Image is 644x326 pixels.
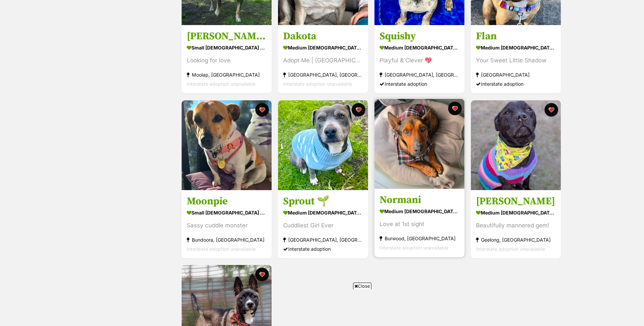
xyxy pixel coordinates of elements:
div: Beautifully mannered gem! [476,221,556,230]
h3: Dakota [283,30,363,43]
button: favourite [545,103,558,117]
a: Dakota medium [DEMOGRAPHIC_DATA] Dog Adopt Me | [GEOGRAPHIC_DATA] [GEOGRAPHIC_DATA], [GEOGRAPHIC_... [278,25,368,94]
span: Interstate adoption unavailable [380,245,448,250]
div: medium [DEMOGRAPHIC_DATA] Dog [283,43,363,53]
h3: [PERSON_NAME] [476,195,556,208]
div: [GEOGRAPHIC_DATA], [GEOGRAPHIC_DATA] [283,235,363,244]
h3: Squishy [380,30,459,43]
div: Burwood, [GEOGRAPHIC_DATA] [380,234,459,243]
a: Moonpie small [DEMOGRAPHIC_DATA] Dog Sassy cuddle monster Bundoora, [GEOGRAPHIC_DATA] Interstate ... [182,190,272,259]
div: Bundoora, [GEOGRAPHIC_DATA] [187,235,266,244]
div: Looking for love [187,56,266,65]
button: favourite [255,103,269,117]
a: Flan medium [DEMOGRAPHIC_DATA] Dog Your Sweet Little Shadow [GEOGRAPHIC_DATA] Interstate adoption... [471,25,561,94]
iframe: Advertisement [199,292,446,323]
div: Moolap, [GEOGRAPHIC_DATA] [187,70,266,80]
button: favourite [352,103,365,117]
div: Interstate adoption [476,80,556,89]
div: Cuddliest Girl Ever [283,221,363,230]
div: medium [DEMOGRAPHIC_DATA] Dog [380,206,459,216]
span: Close [353,283,371,289]
div: Interstate adoption [380,80,459,89]
div: medium [DEMOGRAPHIC_DATA] Dog [380,43,459,53]
a: Sprout 🌱 medium [DEMOGRAPHIC_DATA] Dog Cuddliest Girl Ever [GEOGRAPHIC_DATA], [GEOGRAPHIC_DATA] I... [278,190,368,259]
a: [PERSON_NAME] medium [DEMOGRAPHIC_DATA] Dog Beautifully mannered gem! Geelong, [GEOGRAPHIC_DATA] ... [471,190,561,259]
button: favourite [448,102,462,115]
div: medium [DEMOGRAPHIC_DATA] Dog [283,208,363,218]
h3: Normani [380,193,459,206]
div: Sassy cuddle monster [187,221,266,230]
div: Love at 1st sight [380,220,459,229]
span: Interstate adoption unavailable [187,81,256,87]
a: Squishy medium [DEMOGRAPHIC_DATA] Dog Playful & Clever 💖 [GEOGRAPHIC_DATA], [GEOGRAPHIC_DATA] Int... [374,25,464,94]
h3: Flan [476,30,556,43]
a: Normani medium [DEMOGRAPHIC_DATA] Dog Love at 1st sight Burwood, [GEOGRAPHIC_DATA] Interstate ado... [374,188,464,257]
div: Your Sweet Little Shadow [476,56,556,65]
span: Interstate adoption unavailable [283,81,352,87]
h3: [PERSON_NAME] (51368) [187,30,266,43]
span: Interstate adoption unavailable [187,246,256,252]
div: medium [DEMOGRAPHIC_DATA] Dog [476,43,556,53]
div: small [DEMOGRAPHIC_DATA] Dog [187,43,266,53]
h3: Moonpie [187,195,266,208]
div: [GEOGRAPHIC_DATA] [476,70,556,80]
button: favourite [255,268,269,281]
span: Interstate adoption unavailable [476,246,545,252]
img: Sprout 🌱 [278,100,368,190]
div: [GEOGRAPHIC_DATA], [GEOGRAPHIC_DATA] [283,70,363,80]
a: [PERSON_NAME] (51368) small [DEMOGRAPHIC_DATA] Dog Looking for love Moolap, [GEOGRAPHIC_DATA] Int... [182,25,272,94]
h3: Sprout 🌱 [283,195,363,208]
div: Adopt Me | [GEOGRAPHIC_DATA] [283,56,363,65]
div: Geelong, [GEOGRAPHIC_DATA] [476,235,556,244]
div: Interstate adoption [283,244,363,253]
img: Moonpie [182,100,272,190]
img: Polly [471,100,561,190]
div: small [DEMOGRAPHIC_DATA] Dog [187,208,266,218]
div: medium [DEMOGRAPHIC_DATA] Dog [476,208,556,218]
div: [GEOGRAPHIC_DATA], [GEOGRAPHIC_DATA] [380,70,459,80]
img: Normani [374,99,464,189]
div: Playful & Clever 💖 [380,56,459,65]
